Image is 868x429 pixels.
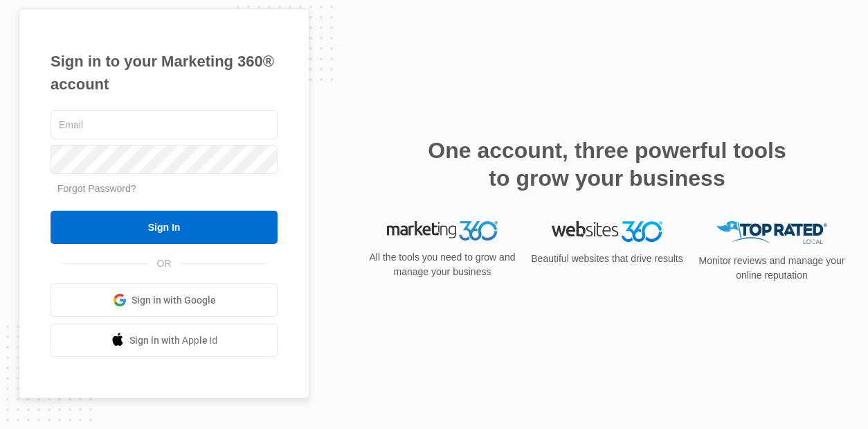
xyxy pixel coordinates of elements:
p: Monitor reviews and manage your online reputation [694,254,849,283]
input: Email [51,110,278,139]
span: Sign in with Google [132,293,216,308]
h1: Sign in to your Marketing 360® account [51,50,278,96]
img: Top Rated Local [716,221,827,244]
p: Beautiful websites that drive results [530,252,685,266]
a: Forgot Password? [57,183,136,194]
img: Marketing 360 [387,221,498,240]
span: Sign in with Apple Id [129,333,218,348]
img: Websites 360 [552,221,662,241]
span: OR [147,256,181,271]
a: Sign in with Google [51,283,278,317]
p: All the tools you need to grow and manage your business [365,250,520,279]
h2: One account, three powerful tools to grow your business [424,137,790,192]
input: Sign In [51,211,278,244]
a: Sign in with Apple Id [51,324,278,357]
